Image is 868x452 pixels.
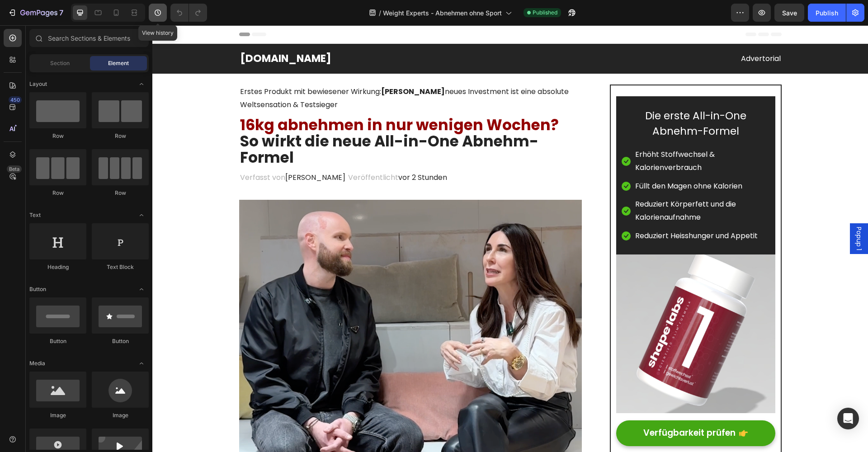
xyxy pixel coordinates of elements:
p: Reduziert Körperfett und die Kalorienaufnahme [483,173,616,199]
span: Toggle open [134,282,149,297]
span: Layout [29,80,47,88]
p: Füllt den Magen ohne Kalorien [483,155,590,168]
p: Reduziert Heisshunger und Appetit [483,204,605,217]
h2: So wirkt die neue All-in-One Abnehm-Formel [87,91,430,142]
span: vor 2 Stunden [246,147,295,157]
span: Published [533,9,557,17]
div: Button [29,337,86,345]
h2: [DOMAIN_NAME] [87,26,358,41]
span: Media [29,359,45,367]
div: Open Intercom Messenger [837,408,859,429]
div: 450 [9,96,22,104]
input: Search Sections & Elements [29,29,149,47]
span: Button [29,285,46,293]
strong: [PERSON_NAME] [229,61,292,71]
span: 16kg abnehmen in nur wenigen Wochen? [88,89,406,110]
p: 7 [59,7,63,18]
span: Weight Experts - Abnehmen ohne Sport [383,8,502,18]
span: Section [50,59,70,67]
div: Heading [29,263,86,271]
span: Save [782,9,797,17]
span: Toggle open [134,356,149,371]
p: Veröffentlicht [196,146,295,159]
img: Alt Image [464,229,623,388]
div: Button [92,337,149,345]
p: Advertorial [359,27,628,40]
p: Erhöht Stoffwechsel & Kalorienverbrauch [483,123,616,149]
div: Image [92,411,149,419]
a: Image Title [464,229,623,388]
span: Erstes Produkt mit bewiesener Wirkung: neues Investment ist eine absolute Weltsensation & Testsieger [88,61,416,85]
span: Text [29,211,41,219]
p: Verfügbarkeit prüfen [491,402,583,414]
div: Row [92,189,149,197]
span: [PERSON_NAME] [133,147,193,157]
div: Row [29,189,86,197]
div: Row [92,132,149,140]
div: Row [29,132,86,140]
div: Text Block [92,263,149,271]
button: 7 [4,4,67,22]
div: Undo/Redo [170,4,207,22]
span: Element [108,59,129,67]
iframe: Design area [152,25,868,452]
p: ✔️ 30-Tage-Geld-zurück-Garantie [465,425,622,438]
span: / [379,8,381,18]
div: Image [29,411,86,419]
p: Verfasst von [88,146,193,159]
button: Publish [808,4,846,22]
div: Publish [816,8,838,18]
button: Save [774,4,804,22]
span: Popup 1 [702,202,711,225]
div: Beta [7,165,22,173]
a: Verfügbarkeit prüfen [464,395,623,421]
h2: Die erste All-in-One Abnehm-Formel [469,82,617,115]
span: Toggle open [134,208,149,222]
span: Toggle open [134,77,149,91]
